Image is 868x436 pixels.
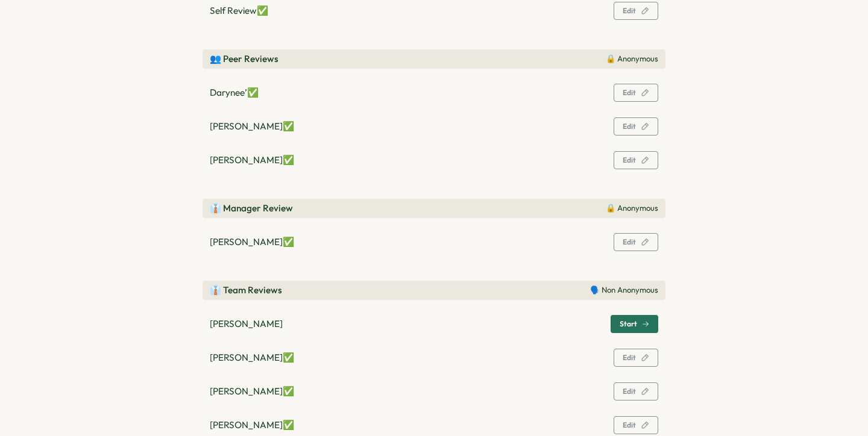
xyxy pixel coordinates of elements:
button: Edit [614,2,658,20]
span: Edit [623,123,636,130]
span: Edit [623,422,636,429]
button: Edit [614,84,658,102]
p: [PERSON_NAME] ✅ [210,154,294,167]
p: 👔 Team Reviews [210,284,282,297]
p: [PERSON_NAME] ✅ [210,385,294,398]
p: Self Review ✅ [210,4,268,17]
button: Edit [614,117,658,135]
span: Start [620,320,637,328]
p: 🔒 Anonymous [606,54,658,64]
button: Edit [614,349,658,367]
span: Edit [623,238,636,246]
p: [PERSON_NAME] ✅ [210,419,294,432]
p: [PERSON_NAME] ✅ [210,235,294,249]
p: [PERSON_NAME] [210,317,283,331]
span: Edit [623,157,636,164]
p: 👥 Peer Reviews [210,52,278,66]
span: Edit [623,388,636,395]
span: Edit [623,354,636,361]
button: Edit [614,233,658,251]
span: Edit [623,7,636,14]
p: 👔 Manager Review [210,202,293,215]
button: Start [611,315,658,333]
button: Edit [614,151,658,169]
p: 🗣️ Non Anonymous [590,285,658,296]
p: [PERSON_NAME] ✅ [210,120,294,133]
p: [PERSON_NAME] ✅ [210,351,294,364]
button: Edit [614,382,658,400]
button: Edit [614,416,658,434]
span: Edit [623,89,636,96]
p: 🔒 Anonymous [606,203,658,214]
p: Darynee’ ✅ [210,86,259,99]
